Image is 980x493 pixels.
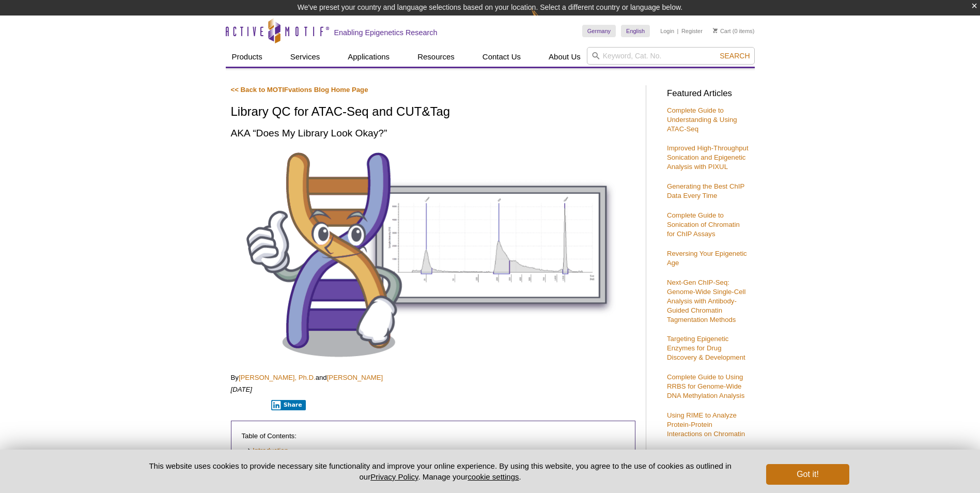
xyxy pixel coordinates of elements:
[231,148,635,361] img: Library QC for ATAC-Seq and CUT&Tag
[681,27,703,35] a: Register
[667,449,750,464] h3: Product Guides
[667,211,740,238] a: Complete Guide to Sonication of Chromatin for ChIP Assays
[327,374,383,381] a: [PERSON_NAME]
[370,472,418,481] a: Privacy Policy
[660,27,674,35] a: Login
[667,182,744,199] a: Generating the Best ChIP Data Every Time
[226,47,269,67] a: Products
[667,373,744,399] a: Complete Guide to Using RRBS for Genome-Wide DNA Methylation Analysis
[677,25,679,37] li: |
[621,25,650,37] a: English
[131,460,750,482] p: This website uses cookies to provide necessary site functionality and improve your online experie...
[239,374,316,381] a: [PERSON_NAME], Ph.D.
[720,52,750,60] span: Search
[231,105,635,120] h1: Library QC for ATAC-Seq and CUT&Tag
[587,47,755,65] input: Keyword, Cat. No.
[271,400,306,410] button: Share
[713,28,718,33] img: Your Cart
[242,432,625,441] p: Table of Contents:
[667,411,745,438] a: Using RIME to Analyze Protein-Protein Interactions on Chromatin
[411,47,461,67] a: Resources
[531,8,558,32] img: Change Here
[231,86,368,94] a: << Back to MOTIFvations Blog Home Page
[231,386,253,393] em: [DATE]
[284,47,326,67] a: Services
[713,25,755,37] li: (0 items)
[713,27,731,35] a: Cart
[667,89,750,98] h3: Featured Articles
[247,446,288,456] a: Introduction
[667,335,745,361] a: Targeting Epigenetic Enzymes for Drug Discovery & Development
[582,25,616,37] a: Germany
[667,250,747,267] a: Reversing Your Epigenetic Age
[341,47,396,67] a: Applications
[231,399,265,410] iframe: X Post Button
[231,373,635,382] p: By and
[231,126,635,140] h2: AKA “Does My Library Look Okay?”
[717,51,753,60] button: Search
[667,144,749,171] a: Improved High-Throughput Sonication and Epigenetic Analysis with PIXUL
[476,47,527,67] a: Contact Us
[667,106,737,133] a: Complete Guide to Understanding & Using ATAC-Seq
[334,28,438,37] h2: Enabling Epigenetics Research
[542,47,587,67] a: About Us
[766,464,849,485] button: Got it!
[667,279,745,323] a: Next-Gen ChIP-Seq: Genome-Wide Single-Cell Analysis with Antibody-Guided Chromatin Tagmentation M...
[468,472,519,481] button: cookie settings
